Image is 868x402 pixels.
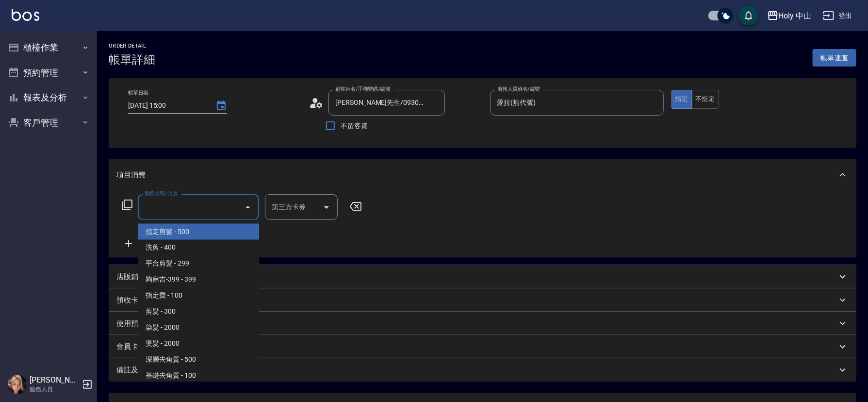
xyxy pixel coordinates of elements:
input: YYYY/MM/DD hh:mm [128,98,206,114]
label: 顧客姓名/手機號碼/編號 [335,85,391,93]
button: 報表及分析 [4,85,93,110]
h2: Order detail [109,43,155,49]
span: 洗剪 - 400 [138,240,259,256]
div: 會員卡銷售 [109,335,856,358]
p: 店販銷售 [116,272,146,282]
button: Holy 中山 [763,6,816,26]
span: 剪髮 - 300 [138,304,259,320]
span: 指定剪髮 - 500 [138,224,259,240]
span: 平台剪髮 - 299 [138,256,259,272]
div: 使用預收卡編輯訂單不得編輯預收卡使用 [109,312,856,335]
img: Logo [12,9,39,21]
div: 店販銷售 [109,265,856,288]
button: 不指定 [692,90,719,109]
span: 夠麻吉-399 - 399 [138,272,259,288]
button: 客戶管理 [4,110,93,135]
div: 項目消費 [109,159,856,190]
img: Person [8,375,27,394]
button: 帳單速查 [813,49,856,67]
span: 指定費 - 100 [138,288,259,304]
button: 櫃檯作業 [4,35,93,60]
span: 不留客資 [341,121,368,131]
p: 項目消費 [116,170,146,180]
label: 服務名稱/代號 [145,190,177,197]
button: 登出 [819,7,856,25]
p: 服務人員 [30,385,79,394]
p: 使用預收卡 [116,318,153,329]
div: 項目消費 [109,190,856,257]
span: 燙髮 - 2000 [138,336,259,352]
span: 染髮 - 2000 [138,320,259,336]
button: save [739,6,758,25]
button: 指定 [671,90,692,109]
button: Choose date, selected date is 2025-09-04 [210,94,233,117]
div: Holy 中山 [779,10,812,22]
span: 基礎去角質 - 100 [138,368,259,384]
p: 預收卡販賣 [116,295,153,305]
h5: [PERSON_NAME] [30,375,79,385]
button: 預約管理 [4,60,93,85]
p: 備註及來源 [116,365,153,375]
h3: 帳單詳細 [109,53,155,67]
label: 帳單日期 [128,89,148,97]
div: 預收卡販賣 [109,288,856,312]
span: 深層去角質 - 500 [138,352,259,368]
button: Close [240,200,256,215]
label: 服務人員姓名/編號 [497,85,540,93]
p: 會員卡銷售 [116,342,153,352]
div: 備註及來源 [109,358,856,382]
button: Open [319,200,334,215]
